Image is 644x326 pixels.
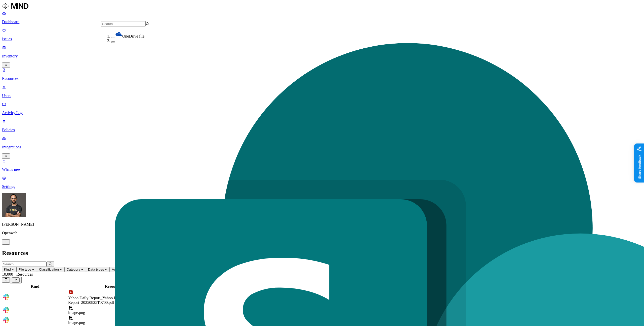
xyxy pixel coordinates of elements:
[2,250,642,256] h2: Resources
[2,119,642,132] a: Policies
[68,310,157,315] div: image.png
[2,2,28,10] img: MIND
[2,93,642,98] p: Users
[4,268,11,271] span: Kind
[2,111,642,115] p: Activity Log
[2,11,642,24] a: Dashboard
[101,21,146,26] input: Search
[2,68,642,81] a: Resources
[2,184,642,189] p: Settings
[3,306,10,313] img: slack.svg
[39,268,59,271] span: Classification
[68,296,157,305] div: Yahoo Daily Report_Yahoo Daily Report_20250825T0700.pdf
[2,76,642,81] p: Resources
[68,284,157,289] div: Resource
[2,159,642,172] a: What's new
[2,128,642,132] p: Policies
[122,34,144,38] span: OneDrive file
[2,54,642,58] p: Inventory
[3,284,67,289] div: Kind
[2,167,642,172] p: What's new
[115,30,122,38] img: onedrive.svg
[3,316,10,323] img: slack.svg
[2,145,642,149] p: Integrations
[2,85,642,98] a: Users
[2,262,47,267] input: Search
[2,193,26,217] img: Ohad Abarbanel
[2,37,642,41] p: Issues
[2,2,642,11] a: MIND
[68,290,73,295] img: adobe-pdf.svg
[2,231,642,235] p: Openweb
[2,20,642,24] p: Dashboard
[19,268,31,271] span: File type
[88,268,104,271] span: Data types
[3,293,10,300] img: slack.svg
[2,45,642,67] a: Inventory
[2,28,642,41] a: Issues
[2,136,642,158] a: Integrations
[68,320,157,325] div: image.png
[2,102,642,115] a: Activity Log
[2,272,33,276] span: 10,000+ Resources
[2,176,642,189] a: Settings
[67,268,80,271] span: Category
